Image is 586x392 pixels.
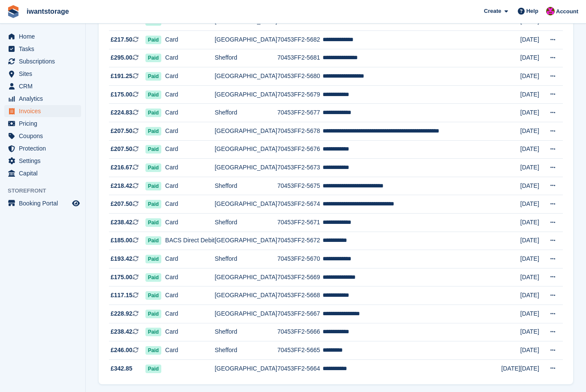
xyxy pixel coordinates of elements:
td: BACS Direct Debit [165,232,214,250]
span: Capital [19,167,70,179]
span: £207.50 [111,199,133,208]
td: [DATE] [520,49,545,67]
span: £246.00 [111,346,133,355]
td: Card [165,104,214,122]
td: 70453FF2-5679 [277,85,323,104]
td: Card [165,31,214,49]
span: Tasks [19,43,70,55]
span: Home [19,30,70,42]
a: menu [4,93,81,105]
td: Card [165,67,214,86]
span: Paid [145,109,161,117]
td: 70453FF2-5664 [277,359,323,377]
td: 70453FF2-5678 [277,122,323,141]
img: Jonathan [546,7,555,15]
td: Card [165,159,214,177]
span: £175.00 [111,90,133,99]
span: Paid [145,273,161,282]
td: 70453FF2-5668 [277,286,323,305]
td: 70453FF2-5666 [277,323,323,341]
td: Card [165,177,214,195]
td: 70453FF2-5672 [277,232,323,250]
td: Card [165,305,214,323]
td: Shefford [214,214,277,232]
td: [GEOGRAPHIC_DATA] [214,359,277,377]
td: Card [165,85,214,104]
td: [DATE] [520,195,545,214]
a: menu [4,130,81,142]
span: £216.67 [111,163,133,172]
a: menu [4,142,81,154]
td: 70453FF2-5673 [277,159,323,177]
td: [GEOGRAPHIC_DATA] [214,85,277,104]
td: Card [165,140,214,159]
td: Shefford [214,341,277,360]
td: [GEOGRAPHIC_DATA] [214,31,277,49]
span: CRM [19,80,70,92]
td: [DATE] [520,250,545,268]
span: Paid [145,72,161,81]
a: iwantstorage [23,4,72,18]
td: 70453FF2-5667 [277,305,323,323]
span: Paid [145,145,161,154]
td: 70453FF2-5665 [277,341,323,360]
td: Card [165,195,214,214]
td: [DATE] [520,159,545,177]
td: [DATE] [520,286,545,305]
a: menu [4,197,81,209]
td: 70453FF2-5677 [277,104,323,122]
td: [DATE] [520,85,545,104]
span: £228.92 [111,309,133,318]
td: [GEOGRAPHIC_DATA] [214,122,277,141]
span: £207.50 [111,145,133,154]
td: Shefford [214,49,277,67]
span: Paid [145,90,161,99]
span: Booking Portal [19,197,70,209]
td: [GEOGRAPHIC_DATA] [214,232,277,250]
span: Paid [145,310,161,318]
span: Paid [145,236,161,245]
span: Pricing [19,118,70,130]
td: 70453FF2-5675 [277,177,323,195]
span: Paid [145,346,161,355]
td: [GEOGRAPHIC_DATA] [214,159,277,177]
td: [DATE] [520,140,545,159]
td: Card [165,122,214,141]
td: 70453FF2-5680 [277,67,323,86]
td: [DATE] [520,104,545,122]
span: £224.83 [111,108,133,117]
span: £238.42 [111,218,133,227]
td: 70453FF2-5681 [277,49,323,67]
span: £207.50 [111,127,133,136]
a: menu [4,80,81,92]
span: £117.15 [111,291,133,300]
a: Preview store [71,198,81,208]
td: [DATE] [520,341,545,360]
span: Paid [145,163,161,172]
td: 70453FF2-5671 [277,214,323,232]
td: [DATE] [520,305,545,323]
a: menu [4,155,81,167]
span: Coupons [19,130,70,142]
td: 70453FF2-5676 [277,140,323,159]
a: menu [4,30,81,42]
span: Settings [19,155,70,167]
td: [GEOGRAPHIC_DATA] [214,305,277,323]
td: Card [165,323,214,341]
span: £193.42 [111,254,133,263]
span: £185.00 [111,236,133,245]
span: £217.50 [111,35,133,44]
span: Invoices [19,105,70,117]
td: [GEOGRAPHIC_DATA] [214,67,277,86]
span: Analytics [19,93,70,105]
span: Account [556,7,578,16]
span: Paid [145,328,161,336]
td: Card [165,214,214,232]
span: Paid [145,182,161,190]
td: Shefford [214,250,277,268]
td: Shefford [214,323,277,341]
td: Shefford [214,177,277,195]
td: [GEOGRAPHIC_DATA] [214,268,277,286]
span: Storefront [8,187,85,195]
span: Paid [145,54,161,62]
